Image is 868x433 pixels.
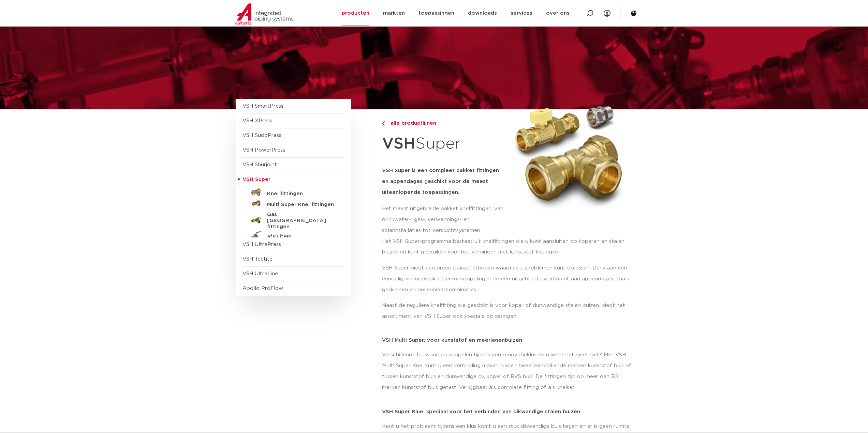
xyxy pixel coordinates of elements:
[242,177,270,182] span: VSH Super
[267,212,335,230] h5: Gas [GEOGRAPHIC_DATA] fittingen
[242,242,281,247] a: VSH UltraPress
[382,409,633,414] p: VSH Super Blue: speciaal voor het verbinden van dikwandige stalen buizen
[267,202,335,208] h5: Multi Super Knel fittingen
[382,119,505,127] a: alle productlijnen
[242,187,344,198] a: Knel fittingen
[386,121,436,126] span: alle productlijnen
[382,121,385,126] img: chevron-right.svg
[604,6,610,21] div: my IPS
[242,118,272,123] a: VSH XPress
[382,236,633,258] p: Het VSH Super-programma bestaat uit knelfittingen die u kunt aansluiten op koperen en stalen buiz...
[242,230,344,241] a: afsluiters
[242,162,277,167] a: VSH Shurjoint
[242,133,281,138] a: VSH SudoPress
[242,104,283,109] a: VSH SmartPress
[242,286,283,291] a: Apollo ProFlow
[382,338,633,343] p: VSH Multi Super: voor kunststof en meerlagenbuizen
[382,300,633,322] p: Naast de reguliere knelfitting die geschikt is voor koper of dunwandige stalen buizen, biedt het ...
[242,271,278,276] a: VSH UltraLine
[382,203,505,236] p: Het meest uitgebreide pakket knelfittingen, van drinkwater-, gas-, verwarmings- en solarinstallat...
[267,234,335,240] h5: afsluiters
[242,198,344,209] a: Multi Super Knel fittingen
[382,136,415,152] strong: VSH
[242,148,285,153] a: VSH PowerPress
[382,350,633,393] p: Verschillende buissoorten koppelen tijdens een renovatieklus en u weet het merk niet? Met VSH Mul...
[242,209,344,230] a: Gas [GEOGRAPHIC_DATA] fittingen
[382,165,505,198] h5: VSH Super is een compleet pakket fittingen en appendages geschikt voor de meest uiteenlopende toe...
[382,263,633,295] p: VSH Super biedt een breed pakket fittingen waarmee u problemen kunt oplossen. Denk aan een ééndel...
[382,131,505,157] h1: Super
[267,191,335,197] h5: Knel fittingen
[242,257,273,262] a: VSH Tectite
